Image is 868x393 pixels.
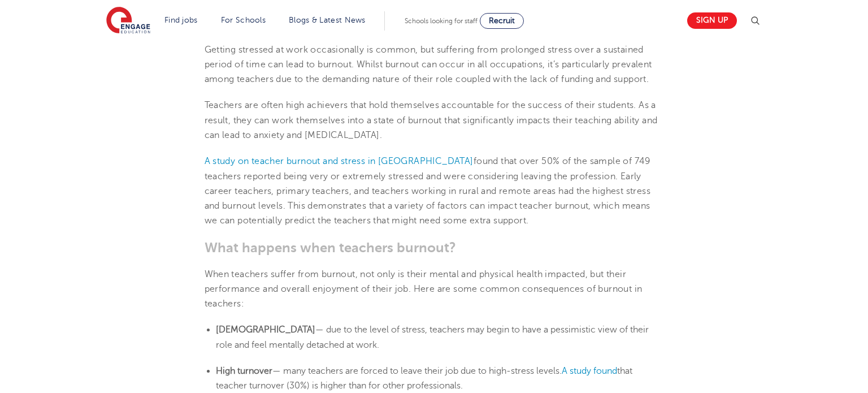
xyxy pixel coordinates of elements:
[205,156,651,226] span: found that over 50% of the sample of 749 teachers reported being very or extremely stressed and w...
[289,16,366,24] a: Blogs & Latest News
[216,366,272,376] b: High turnover
[216,325,315,335] b: [DEMOGRAPHIC_DATA]
[221,16,266,24] a: For Schools
[205,269,643,309] span: When teachers suffer from burnout, not only is their mental and physical health impacted, but the...
[405,17,478,25] span: Schools looking for staff
[480,13,524,29] a: Recruit
[205,240,456,256] b: What happens when teachers burnout?
[205,100,658,140] span: Teachers are often high achievers that hold themselves accountable for the success of their stude...
[489,16,515,25] span: Recruit
[562,366,617,376] a: A study found
[205,45,652,85] span: Getting stressed at work occasionally is common, but suffering from prolonged stress over a susta...
[687,12,737,29] a: Sign up
[216,366,632,391] span: — many teachers are forced to leave their job due to high-stress levels. that teacher turnover (3...
[216,325,649,349] span: — due to the level of stress, teachers may begin to have a pessimistic view of their role and fee...
[106,7,150,35] img: Engage Education
[205,156,474,166] a: A study on teacher burnout and stress in [GEOGRAPHIC_DATA]
[164,16,198,24] a: Find jobs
